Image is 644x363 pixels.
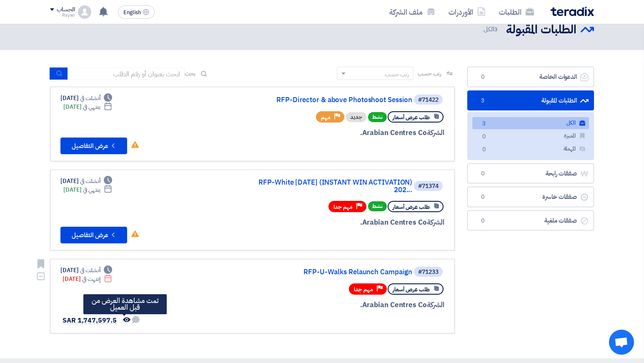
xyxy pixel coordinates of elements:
[244,300,444,310] div: Arabian Centres Co.
[346,112,366,122] div: جديد
[478,193,488,201] span: 0
[467,67,594,87] a: الدعوات الخاصة0
[244,217,444,228] div: Arabian Centres Co.
[57,6,75,13] div: الحساب
[385,70,409,79] div: رتب حسب
[78,5,91,19] img: profile_test.png
[479,145,489,154] span: 0
[82,275,100,283] span: إنتهت في
[383,2,442,22] a: ملف الشركة
[185,69,195,78] span: بحث
[478,217,488,225] span: 0
[87,298,163,311] div: تمت مشاهدة العرض من قبل العميل
[80,94,100,103] span: أنشئت في
[80,266,100,275] span: أنشئت في
[506,22,576,38] h2: الطلبات المقبولة
[368,201,387,211] span: نشط
[60,138,127,154] button: عرض التفاصيل
[80,177,100,185] span: أنشئت في
[418,269,439,275] div: #71233
[246,268,412,276] a: RFP-U-Walks Relaunch Campaign
[246,179,412,194] a: RFP-White [DATE] (INSTANT WIN ACTIVATION) 202...
[321,113,331,121] span: مهم
[551,7,594,16] img: Teradix logo
[244,128,444,138] div: Arabian Centres Co.
[354,285,373,293] span: مهم جدا
[123,10,141,15] span: English
[83,185,100,194] span: ينتهي في
[467,90,594,111] a: الطلبات المقبولة3
[478,73,488,81] span: 0
[418,183,439,189] div: #71374
[60,266,112,275] div: [DATE]
[427,217,445,228] span: الشركة
[492,2,541,22] a: الطلبات
[246,96,412,104] a: RFP-Director & above Photoshoot Session
[609,330,634,355] div: Open chat
[83,103,100,111] span: ينتهي في
[418,97,439,103] div: #71422
[418,69,441,78] span: رتب حسب
[60,227,127,243] button: عرض التفاصيل
[478,97,488,105] span: 3
[333,203,353,211] span: مهم جدا
[467,187,594,207] a: صفقات خاسرة0
[60,177,112,185] div: [DATE]
[467,210,594,231] a: صفقات ملغية0
[478,170,488,178] span: 0
[118,5,155,19] button: English
[427,300,445,310] span: الشركة
[68,68,185,80] input: ابحث بعنوان أو رقم الطلب
[368,112,387,122] span: نشط
[479,133,489,141] span: 0
[393,285,430,293] span: طلب عرض أسعار
[472,117,589,129] a: الكل
[484,25,499,34] span: الكل
[427,128,445,138] span: الشركة
[63,103,112,111] div: [DATE]
[63,315,117,325] span: SAR 1,747,597.5
[479,120,489,128] span: 3
[60,94,112,103] div: [DATE]
[494,25,498,34] span: 3
[50,13,75,18] div: Rayan
[393,203,430,211] span: طلب عرض أسعار
[393,113,430,121] span: طلب عرض أسعار
[467,163,594,184] a: صفقات رابحة0
[442,2,492,22] a: الأوردرات
[63,185,112,194] div: [DATE]
[63,275,112,283] div: [DATE]
[472,130,589,142] a: المميزة
[472,143,589,155] a: المهملة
